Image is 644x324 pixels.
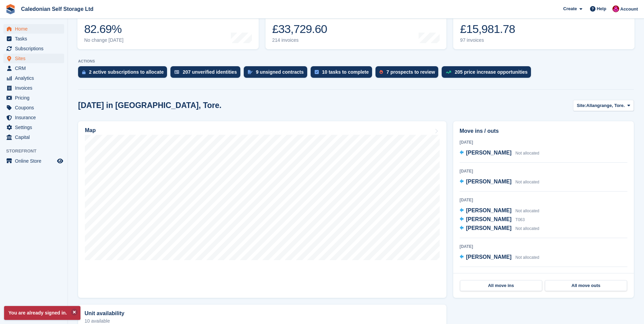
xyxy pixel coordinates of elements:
[6,148,68,155] span: Storefront
[3,24,64,34] a: menu
[3,93,64,103] a: menu
[460,224,539,233] a: [PERSON_NAME] Not allocated
[3,73,64,83] a: menu
[515,226,539,231] span: Not allocated
[466,208,512,213] span: [PERSON_NAME]
[15,34,56,43] span: Tasks
[248,70,253,74] img: contract_signature_icon-13c848040528278c33f63329250d36e43548de30e8caae1d1a13099fd9432cc5.svg
[3,123,64,132] a: menu
[15,93,56,103] span: Pricing
[56,157,64,165] a: Preview store
[77,6,259,49] a: Occupancy 82.69% No change [DATE]
[15,73,56,83] span: Analytics
[244,66,311,81] a: 9 unsigned contracts
[272,37,327,43] div: 214 invoices
[577,102,586,109] span: Site:
[85,310,124,317] h2: Unit availability
[15,83,56,93] span: Invoices
[460,197,627,203] div: [DATE]
[322,69,369,75] div: 10 tasks to complete
[89,69,164,75] div: 2 active subscriptions to allocate
[315,70,319,74] img: task-75834270c22a3079a89374b754ae025e5fb1db73e45f91037f5363f120a921f8.svg
[612,5,619,12] img: Donald Mathieson
[386,69,435,75] div: 7 prospects to review
[442,66,534,81] a: 205 price increase opportunities
[3,156,64,166] a: menu
[586,102,625,109] span: Allangrange, Tore.
[460,280,542,291] a: All move ins
[311,66,376,81] a: 10 tasks to complete
[460,215,525,224] a: [PERSON_NAME] T063
[170,66,244,81] a: 207 unverified identities
[5,4,16,14] img: stora-icon-8386f47178a22dfd0bd8f6a31ec36ba5ce8667c1dd55bd0f319d3a0aa187defe.svg
[460,22,515,36] div: £15,981.78
[460,253,539,262] a: [PERSON_NAME] Not allocated
[3,83,64,93] a: menu
[3,132,64,142] a: menu
[82,70,86,74] img: active_subscription_to_allocate_icon-d502201f5373d7db506a760aba3b589e785aa758c864c3986d89f69b8ff3...
[453,6,634,49] a: Awaiting payment £15,981.78 97 invoices
[460,244,627,250] div: [DATE]
[78,66,170,81] a: 2 active subscriptions to allocate
[466,150,512,156] span: [PERSON_NAME]
[78,59,634,64] p: ACTIONS
[84,22,124,36] div: 82.69%
[380,70,383,74] img: prospect-51fa495bee0391a8d652442698ab0144808aea92771e9ea1ae160a38d050c398.svg
[15,64,56,73] span: CRM
[3,54,64,63] a: menu
[183,69,237,75] div: 207 unverified identities
[15,132,56,142] span: Capital
[515,180,539,184] span: Not allocated
[3,113,64,122] a: menu
[573,100,634,111] button: Site: Allangrange, Tore.
[265,6,447,49] a: Month-to-date sales £33,729.60 214 invoices
[15,44,56,53] span: Subscriptions
[84,37,124,43] div: No change [DATE]
[15,24,56,34] span: Home
[85,127,96,133] h2: Map
[272,22,327,36] div: £33,729.60
[15,54,56,63] span: Sites
[515,217,525,222] span: T063
[174,70,179,74] img: verify_identity-adf6edd0f0f0b5bbfe63781bf79b02c33cf7c696d77639b501bdc392416b5a36.svg
[18,3,96,15] a: Caledonian Self Storage Ltd
[78,121,446,298] a: Map
[466,254,512,260] span: [PERSON_NAME]
[446,71,451,74] img: price_increase_opportunities-93ffe204e8149a01c8c9dc8f82e8f89637d9d84a8eef4429ea346261dce0b2c0.svg
[597,5,606,12] span: Help
[3,34,64,43] a: menu
[466,225,512,231] span: [PERSON_NAME]
[460,178,539,186] a: [PERSON_NAME] Not allocated
[3,64,64,73] a: menu
[15,156,56,166] span: Online Store
[85,319,440,323] p: 10 available
[515,151,539,156] span: Not allocated
[15,113,56,122] span: Insurance
[515,209,539,213] span: Not allocated
[256,69,304,75] div: 9 unsigned contracts
[460,149,539,158] a: [PERSON_NAME] Not allocated
[455,69,528,75] div: 205 price increase opportunities
[375,66,442,81] a: 7 prospects to review
[78,101,222,110] h2: [DATE] in [GEOGRAPHIC_DATA], Tore.
[620,6,638,13] span: Account
[3,44,64,53] a: menu
[460,272,627,278] div: [DATE]
[515,255,539,260] span: Not allocated
[460,37,515,43] div: 97 invoices
[545,280,627,291] a: All move outs
[460,127,627,135] h2: Move ins / outs
[3,103,64,112] a: menu
[466,216,512,222] span: [PERSON_NAME]
[460,206,539,215] a: [PERSON_NAME] Not allocated
[15,123,56,132] span: Settings
[563,5,577,12] span: Create
[15,103,56,112] span: Coupons
[466,179,512,184] span: [PERSON_NAME]
[460,139,627,145] div: [DATE]
[4,306,80,320] p: You are already signed in.
[460,168,627,174] div: [DATE]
